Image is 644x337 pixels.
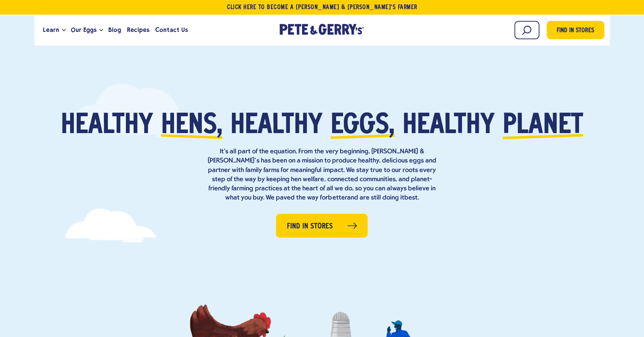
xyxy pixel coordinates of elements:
[124,20,152,40] a: Recipes
[43,25,59,34] span: Learn
[155,25,188,34] span: Contact Us
[161,112,222,140] span: hens,
[403,112,495,140] span: healthy
[127,25,149,34] span: Recipes
[328,194,347,201] strong: better
[152,20,191,40] a: Contact Us
[105,20,124,40] a: Blog
[276,214,368,238] a: Find in Stores
[108,25,121,34] span: Blog
[287,221,333,232] span: Find in Stores
[61,112,153,140] span: Healthy
[40,20,62,40] a: Learn
[547,21,604,39] a: Find in Stores
[503,112,583,140] span: planet
[230,112,323,140] span: healthy
[514,21,539,39] input: Search
[71,25,97,34] span: Our Eggs
[62,29,66,32] button: Open the dropdown menu for Learn
[557,26,594,36] span: Find in Stores
[331,112,394,140] span: eggs,
[68,20,99,40] a: Our Eggs
[205,147,440,202] p: It’s all part of the equation. From the very beginning, [PERSON_NAME] & [PERSON_NAME]’s has been ...
[99,29,103,32] button: Open the dropdown menu for Our Eggs
[404,194,418,201] strong: best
